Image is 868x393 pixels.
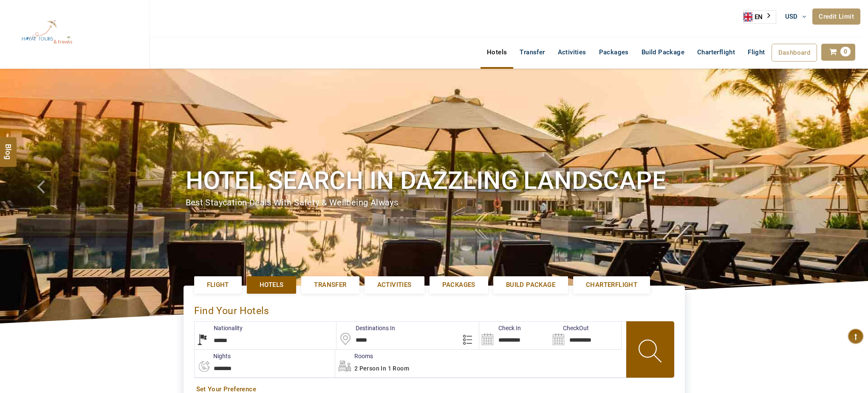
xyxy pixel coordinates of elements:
a: Charterflight [691,44,741,61]
span: 0 [840,47,851,56]
a: Activities [551,44,593,61]
span: 2 Person in 1 Room [354,365,409,372]
a: Flight [741,44,771,52]
span: Blog [3,144,14,151]
a: Credit Limit [812,8,860,25]
span: Build Package [506,281,555,289]
a: Flight [194,276,242,294]
span: Charterflight [586,281,637,289]
a: Transfer [513,44,551,61]
a: Hotels [247,276,296,294]
label: nights [194,352,231,360]
a: 0 [821,44,855,61]
span: Flight [748,48,765,56]
label: Check In [479,324,521,332]
img: The Royal Line Holidays [6,4,88,61]
span: USD [785,13,798,20]
a: EN [744,11,776,23]
span: Transfer [314,281,346,289]
div: Find Your Hotels [194,296,674,321]
h1: Hotel search in dazzling landscape [186,165,683,196]
a: Hotels [481,44,513,61]
a: Packages [593,44,635,61]
span: Flight [207,281,229,289]
span: Activities [377,281,412,289]
label: CheckOut [550,324,589,332]
input: Search [550,322,621,349]
div: Best Staycation Deals with safety & wellbeing always [186,196,683,209]
a: Transfer [301,276,359,294]
a: Build Package [493,276,568,294]
a: Charterflight [573,276,650,294]
a: Build Package [635,44,691,61]
span: Dashboard [778,49,811,56]
aside: Language selected: English [743,10,776,24]
div: Language [743,10,776,24]
span: Packages [442,281,475,289]
label: Destinations In [336,324,395,332]
a: Packages [430,276,488,294]
input: Search [479,322,550,349]
a: Activities [365,276,424,294]
label: Rooms [335,352,373,360]
span: Charterflight [697,48,735,56]
span: Hotels [260,281,283,289]
label: Nationality [195,324,243,332]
